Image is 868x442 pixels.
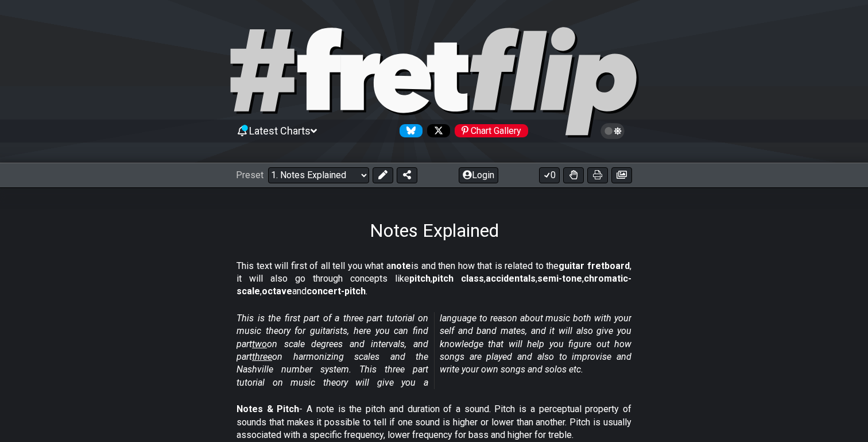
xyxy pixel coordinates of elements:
[249,125,311,137] span: Latest Charts
[409,273,431,284] strong: pitch
[450,124,528,137] a: #fretflip at Pinterest
[237,403,631,441] p: - A note is the pitch and duration of a sound. Pitch is a perceptual property of sounds that make...
[262,286,292,297] strong: octave
[307,286,366,297] strong: concert-pitch
[539,167,560,183] button: 0
[455,124,528,137] div: Chart Gallery
[391,260,411,271] strong: note
[486,273,536,284] strong: accidentals
[397,167,417,183] button: Share Preset
[252,339,267,349] span: two
[459,167,498,183] button: Login
[423,124,450,137] a: Follow #fretflip at X
[268,167,369,183] select: Preset
[236,170,263,180] span: Preset
[252,351,272,362] span: three
[237,260,631,298] p: This text will first of all tell you what a is and then how that is related to the , it will also...
[611,167,632,183] button: Create image
[432,273,484,284] strong: pitch class
[559,260,630,271] strong: guitar fretboard
[563,167,584,183] button: Toggle Dexterity for all fretkits
[395,124,423,137] a: Follow #fretflip at Bluesky
[587,167,608,183] button: Print
[370,220,499,241] h1: Notes Explained
[237,313,631,388] em: This is the first part of a three part tutorial on music theory for guitarists, here you can find...
[606,126,619,136] span: Toggle light / dark theme
[373,167,393,183] button: Edit Preset
[237,403,299,414] strong: Notes & Pitch
[537,273,582,284] strong: semi-tone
